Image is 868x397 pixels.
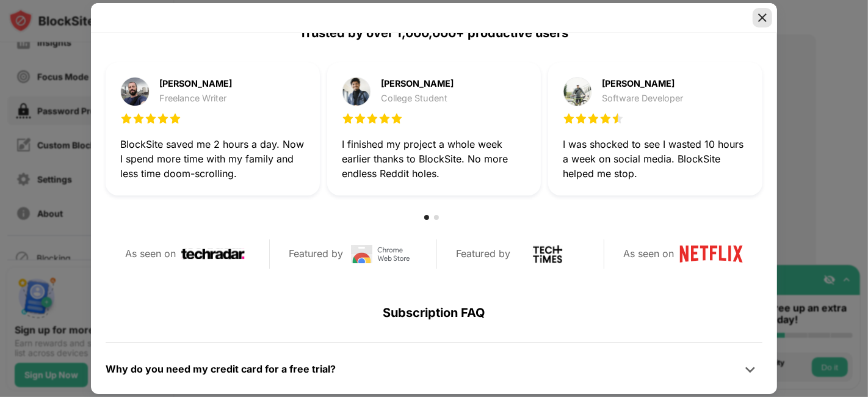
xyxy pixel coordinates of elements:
img: star [587,112,599,125]
img: star [391,112,403,125]
div: I finished my project a whole week earlier thanks to BlockSite. No more endless Reddit holes. [342,137,527,181]
div: Freelance Writer [159,93,232,103]
div: Featured by [457,245,511,263]
img: techradar [181,245,245,263]
div: Featured by [289,245,344,263]
img: star [575,112,587,125]
img: star [599,112,612,125]
div: BlockSite saved me 2 hours a day. Now I spend more time with my family and less time doom-scrolling. [120,137,305,181]
div: As seen on [624,245,675,263]
img: star [157,112,169,125]
div: Subscription FAQ [106,283,762,342]
img: testimonial-purchase-2.jpg [342,77,371,106]
div: [PERSON_NAME] [381,79,454,88]
img: star [378,112,391,125]
div: As seen on [126,245,176,263]
img: chrome-web-store-logo [349,245,412,263]
img: star [169,112,181,125]
img: star [342,112,354,125]
img: star [120,112,132,125]
img: star [132,112,145,125]
img: testimonial-purchase-3.jpg [563,77,592,106]
img: star [612,112,624,125]
img: testimonial-purchase-1.jpg [120,77,150,106]
img: netflix-logo [679,245,743,263]
div: Why do you need my credit card for a free trial? [106,360,336,378]
img: star [563,112,575,125]
img: star [366,112,378,125]
div: College Student [381,93,454,103]
div: [PERSON_NAME] [159,79,232,88]
div: Software Developer [602,93,683,103]
img: star [145,112,157,125]
div: I was shocked to see I wasted 10 hours a week on social media. BlockSite helped me stop. [563,137,748,181]
img: tech-times [516,245,579,263]
div: [PERSON_NAME] [602,79,683,88]
img: star [354,112,366,125]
